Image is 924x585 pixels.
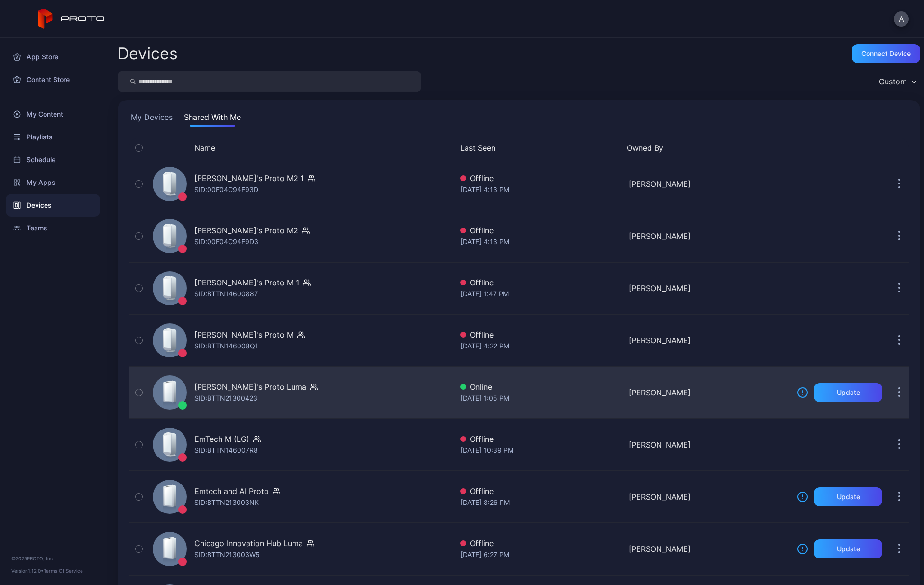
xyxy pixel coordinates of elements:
[194,329,293,340] div: [PERSON_NAME]'s Proto M
[194,393,257,404] div: SID: BTTN21300423
[837,389,860,396] div: Update
[460,445,621,456] div: [DATE] 10:39 PM
[460,184,621,195] div: [DATE] 4:13 PM
[194,340,258,352] div: SID: BTTN146008Q1
[814,539,882,558] button: Update
[194,277,299,288] div: [PERSON_NAME]'s Proto M 1
[460,538,621,549] div: Offline
[460,497,621,508] div: [DATE] 8:26 PM
[460,142,619,154] button: Last Seen
[460,236,621,247] div: [DATE] 4:13 PM
[194,538,303,549] div: Chicago Innovation Hub Luma
[194,184,258,195] div: SID: 00E04C94E93D
[129,111,174,127] button: My Devices
[460,288,621,300] div: [DATE] 1:47 PM
[194,485,269,497] div: Emtech and AI Proto
[6,148,100,171] a: Schedule
[460,549,621,560] div: [DATE] 6:27 PM
[852,44,920,63] button: Connect device
[627,142,786,154] button: Owned By
[629,335,789,346] div: [PERSON_NAME]
[629,283,789,294] div: [PERSON_NAME]
[890,142,909,154] div: Options
[460,393,621,404] div: [DATE] 1:05 PM
[44,568,83,574] a: Terms Of Service
[793,142,878,154] div: Update Device
[6,217,100,239] a: Teams
[629,543,789,555] div: [PERSON_NAME]
[182,111,243,127] button: Shared With Me
[194,445,258,456] div: SID: BTTN146007R8
[194,433,249,445] div: EmTech M (LG)
[6,46,100,68] a: App Store
[629,439,789,450] div: [PERSON_NAME]
[861,50,911,57] div: Connect device
[6,103,100,126] a: My Content
[460,433,621,445] div: Offline
[194,549,260,560] div: SID: BTTN213003W5
[6,126,100,148] a: Playlists
[460,277,621,288] div: Offline
[814,487,882,506] button: Update
[194,497,259,508] div: SID: BTTN213003NK
[6,68,100,91] a: Content Store
[837,545,860,553] div: Update
[460,485,621,497] div: Offline
[460,381,621,393] div: Online
[11,568,44,574] span: Version 1.12.0 •
[118,45,178,62] h2: Devices
[837,493,860,501] div: Update
[460,340,621,352] div: [DATE] 4:22 PM
[460,173,621,184] div: Offline
[629,230,789,242] div: [PERSON_NAME]
[11,555,94,562] div: © 2025 PROTO, Inc.
[879,77,907,86] div: Custom
[6,171,100,194] a: My Apps
[194,288,258,300] div: SID: BTTN1460088Z
[194,142,215,154] button: Name
[629,387,789,398] div: [PERSON_NAME]
[460,225,621,236] div: Offline
[194,236,258,247] div: SID: 00E04C94E9D3
[874,71,920,92] button: Custom
[194,381,306,393] div: [PERSON_NAME]'s Proto Luma
[629,178,789,190] div: [PERSON_NAME]
[629,491,789,503] div: [PERSON_NAME]
[6,194,100,217] a: Devices
[194,225,298,236] div: [PERSON_NAME]'s Proto M2
[814,383,882,402] button: Update
[894,11,909,27] button: A
[194,173,304,184] div: [PERSON_NAME]'s Proto M2 1
[460,329,621,340] div: Offline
